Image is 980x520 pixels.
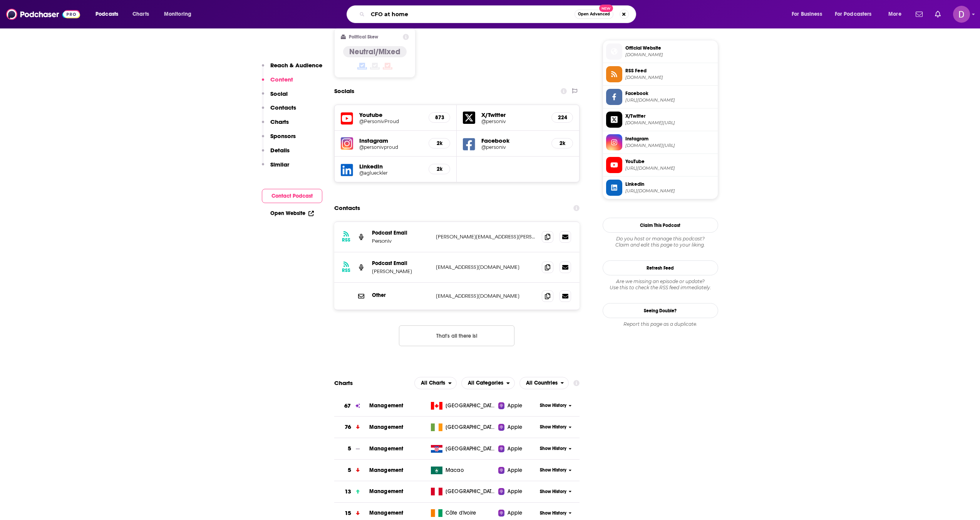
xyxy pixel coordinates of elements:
span: All Charts [421,380,445,386]
p: Podcast Email [372,260,430,267]
h5: 2k [558,140,566,147]
span: Show History [540,424,566,430]
span: https://www.facebook.com/personiv [625,97,715,103]
p: Similar [270,161,289,168]
button: Show History [537,402,574,409]
span: Canada [446,402,496,410]
p: Details [270,147,290,154]
span: Apple [508,402,522,410]
p: Contacts [270,104,296,111]
span: More [888,9,901,20]
button: Refresh Feed [603,260,718,275]
button: open menu [883,8,911,20]
span: Apple [508,488,522,495]
div: Claim and edit this page to your liking. [603,236,718,248]
h5: 2k [435,140,444,147]
a: [GEOGRAPHIC_DATA] [428,445,498,453]
a: Macao [428,467,498,474]
button: Reach & Audience [262,62,322,76]
span: Apple [508,423,522,431]
a: 5 [334,438,369,459]
button: Show History [537,445,574,452]
span: YouTube [625,158,715,165]
span: RSS Feed [625,67,715,74]
a: @aglueckler [359,170,423,176]
span: Monitoring [164,9,191,20]
h3: RSS [342,267,350,273]
input: Search podcasts, credits, & more... [368,8,575,20]
a: Apple [498,423,537,431]
span: Official Website [625,45,715,52]
a: YouTube[URL][DOMAIN_NAME] [606,157,715,173]
div: Are we missing an episode or update? Use this to check the RSS feed immediately. [603,278,718,291]
a: [GEOGRAPHIC_DATA] [428,423,498,431]
a: Linkedin[URL][DOMAIN_NAME] [606,180,715,196]
h3: 15 [345,509,351,518]
button: open menu [461,377,515,389]
p: [EMAIL_ADDRESS][DOMAIN_NAME] [436,293,536,299]
a: Apple [498,467,537,474]
span: For Business [792,9,822,20]
span: Logged in as donovan [953,6,970,23]
span: Show History [540,467,566,473]
p: Podcast Email [372,230,430,236]
p: [PERSON_NAME][EMAIL_ADDRESS][PERSON_NAME][DOMAIN_NAME] [436,233,536,240]
span: podcasts.fame.so [625,52,715,58]
span: instagram.com/personivproud [625,143,715,148]
span: Instagram [625,135,715,142]
button: open menu [159,8,201,20]
a: 76 [334,417,369,438]
a: [GEOGRAPHIC_DATA] [428,488,498,495]
button: open menu [519,377,569,389]
h3: 13 [345,487,351,496]
span: All Countries [526,380,558,386]
a: RSS Feed[DOMAIN_NAME] [606,66,715,82]
span: Croatia [446,445,496,453]
p: [PERSON_NAME] [372,268,430,275]
span: New [599,5,613,12]
button: Claim This Podcast [603,218,718,233]
h5: 873 [435,114,444,121]
h5: 2k [435,166,444,172]
h2: Socials [334,84,354,98]
a: Open Website [270,210,314,217]
span: Linkedin [625,181,715,188]
span: Apple [508,445,522,453]
span: twitter.com/personiv [625,120,715,126]
button: Nothing here. [399,325,514,346]
span: Podcasts [95,9,118,20]
img: User Profile [953,6,970,23]
a: [GEOGRAPHIC_DATA] [428,402,498,410]
a: @personivproud [359,144,423,150]
h3: 76 [345,423,351,432]
span: Management [369,424,404,430]
button: Similar [262,161,289,175]
h5: @personiv [481,144,545,150]
a: Management [369,445,404,452]
span: Apple [508,509,522,517]
a: Apple [498,509,537,517]
a: Apple [498,488,537,495]
button: Charts [262,118,289,132]
button: open menu [414,377,457,389]
button: open menu [90,8,128,20]
p: Sponsors [270,132,296,140]
button: open menu [786,8,832,20]
h2: Platforms [414,377,457,389]
button: Contacts [262,104,296,118]
a: Instagram[DOMAIN_NAME][URL] [606,134,715,150]
p: Other [372,292,430,298]
a: Management [369,467,404,473]
h5: @PersonivProud [359,118,423,124]
button: Details [262,147,290,161]
span: feeds.fame.so [625,75,715,80]
img: Podchaser - Follow, Share and Rate Podcasts [6,7,80,22]
button: Sponsors [262,132,296,147]
span: Ireland [446,423,496,431]
button: Content [262,76,293,90]
button: open menu [830,8,883,20]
